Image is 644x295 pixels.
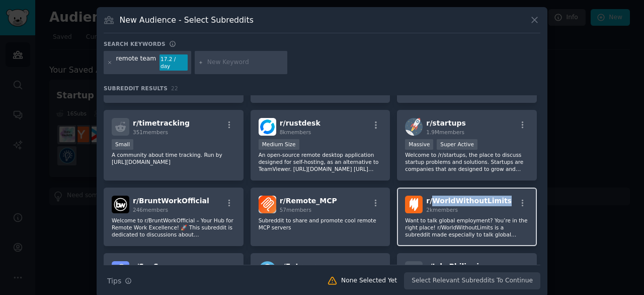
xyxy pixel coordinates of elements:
span: r/ Entrepreneur [280,262,339,270]
span: 57 members [280,207,311,213]
h3: New Audience - Select Subreddits [120,15,254,25]
span: 1.9M members [426,129,464,135]
span: 22 [171,85,178,91]
h3: Search keywords [104,40,166,47]
p: Welcome to r/BruntWorkOfficial – Your Hub for Remote Work Excellence! 🚀 This subreddit is dedicat... [112,217,235,238]
span: r/ WorldWithoutLimits [426,197,512,205]
button: Tips [104,272,135,290]
span: r/ SaaS [133,262,158,270]
div: 17.2 / day [159,54,188,71]
div: remote team [116,54,156,71]
p: A community about time tracking. Run by [URL][DOMAIN_NAME] [112,151,235,165]
div: Small [112,139,133,150]
img: startups [405,118,423,136]
p: An open-source remote desktop application designed for self-hosting, as an alternative to TeamVie... [259,151,382,172]
p: Welcome to /r/startups, the place to discuss startup problems and solutions. Startups are compani... [405,151,529,172]
img: Entrepreneur [259,261,276,279]
span: Subreddit Results [104,85,168,92]
span: 8k members [280,129,311,135]
div: None Selected Yet [341,276,397,285]
span: 246 members [133,207,168,213]
span: 2k members [426,207,458,213]
img: rustdesk [259,118,276,136]
p: Want to talk global employment? You’re in the right place! r/WorldWithoutLimits is a subreddit ma... [405,217,529,238]
span: r/ rustdesk [280,119,320,127]
div: Massive [405,139,433,150]
span: r/ BruntWorkOfficial [133,197,209,205]
span: r/ Remote_MCP [280,197,337,205]
div: Super Active [437,139,477,150]
img: SaaS [112,261,129,279]
span: r/ startups [426,119,465,127]
div: Medium Size [259,139,299,150]
span: Tips [107,276,121,286]
img: Remote_MCP [259,196,276,213]
span: 351 members [133,129,168,135]
img: WorldWithoutLimits [405,196,423,213]
img: BruntWorkOfficial [112,196,129,213]
span: r/ JobsPhilippines [426,262,493,270]
p: Subreddit to share and promote cool remote MCP servers [259,217,382,231]
span: r/ timetracking [133,119,190,127]
input: New Keyword [207,58,284,67]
